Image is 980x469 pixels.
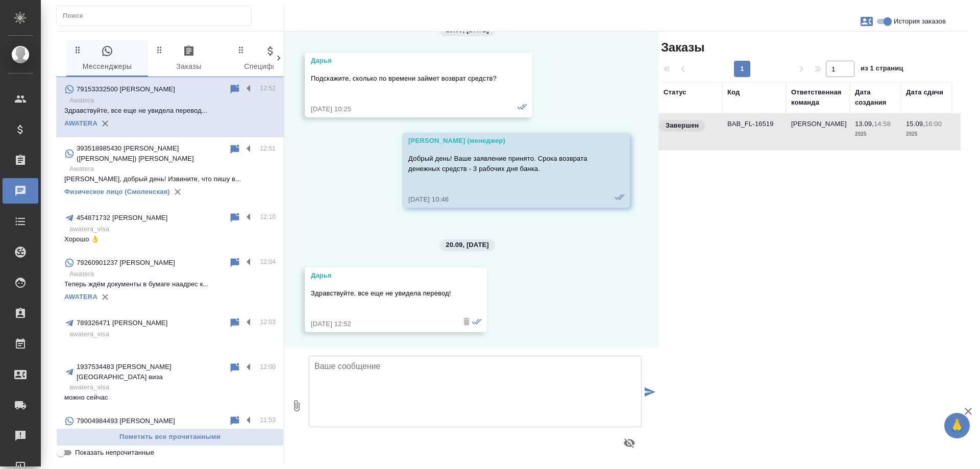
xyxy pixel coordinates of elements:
[69,329,276,339] p: awatera_visa
[63,9,251,23] input: Поиск
[77,416,175,426] p: 79004984493 [PERSON_NAME]
[311,319,451,329] div: [DATE] 12:52
[56,251,284,311] div: 79260901237 [PERSON_NAME]12:04AwateraТеперь ждём документы в бумаге наадрес к...AWATERA
[722,114,786,150] td: BAB_FL-16519
[69,164,276,174] p: Awatera
[77,258,175,268] p: 79260901237 [PERSON_NAME]
[727,87,740,97] div: Код
[664,87,687,97] div: Статус
[56,311,284,356] div: 789326471 [PERSON_NAME]12:03awatera_visa
[69,382,276,392] p: awatera_visa
[75,448,154,458] span: Показать непрочитанные
[69,269,276,279] p: Awatera
[311,56,497,66] div: Дарья
[906,87,943,97] div: Дата сдачи
[311,73,497,84] p: Подскажите, сколько по времени займет возврат средств?
[236,45,246,55] svg: Зажми и перетащи, чтобы поменять порядок вкладок
[260,83,276,93] p: 12:52
[77,213,167,223] p: 454871732 [PERSON_NAME]
[408,136,594,146] div: [PERSON_NAME] (менеджер)
[69,224,276,234] p: awatera_visa
[311,104,497,114] div: [DATE] 10:25
[446,240,488,250] p: 20.09, [DATE]
[64,279,276,289] p: Теперь ждём документы в бумаге наадрес к...
[155,45,164,55] svg: Зажми и перетащи, чтобы поменять порядок вкладок
[56,428,284,446] button: Пометить все прочитанными
[77,84,175,94] p: 79153332500 [PERSON_NAME]
[944,413,970,438] button: 🙏
[236,45,305,73] span: Спецификации
[64,293,97,301] a: AWATERA
[260,143,276,154] p: 12:51
[229,317,241,329] div: Пометить непрочитанным
[855,120,874,128] p: 13.09,
[69,95,276,106] p: Awatera
[658,39,704,56] span: Заказы
[408,194,594,205] div: [DATE] 10:46
[56,206,284,251] div: 454871732 [PERSON_NAME]12:10awatera_visaХорошо 👌
[260,257,276,267] p: 12:04
[229,83,241,95] div: Пометить непрочитанным
[154,45,224,73] span: Заказы
[229,415,241,427] div: Пометить непрочитанным
[925,120,942,128] p: 16:00
[97,116,113,131] button: Удалить привязку
[64,188,170,195] a: Физическое лицо (Смоленская)
[874,120,891,128] p: 14:58
[855,87,896,108] div: Дата создания
[56,356,284,409] div: 1937534483 [PERSON_NAME] [GEOGRAPHIC_DATA] виза12:00awatera_visaможно сейчас
[69,427,276,437] p: Awatera
[260,212,276,222] p: 12:10
[786,114,850,150] td: [PERSON_NAME]
[77,362,229,382] p: 1937534483 [PERSON_NAME] [GEOGRAPHIC_DATA] виза
[906,120,925,128] p: 15.09,
[64,106,276,116] p: Здравствуйте, все еще не увидела перевод...
[72,45,142,73] span: Мессенджеры
[617,431,642,455] button: Предпросмотр
[855,129,896,139] p: 2025
[948,415,966,436] span: 🙏
[64,174,276,184] p: [PERSON_NAME], добрый день! Извините, что пишу в...
[861,62,903,77] span: из 1 страниц
[311,288,451,299] p: Здравствуйте, все еще не увидела перевод!
[260,317,276,327] p: 12:03
[229,257,241,269] div: Пометить непрочитанным
[229,143,241,156] div: Пометить непрочитанным
[56,409,284,454] div: 79004984493 [PERSON_NAME]11:53Awateraтест
[64,392,276,403] p: можно сейчас
[56,137,284,206] div: 393518985430 [PERSON_NAME] ([PERSON_NAME]) [PERSON_NAME]12:51Awatera[PERSON_NAME], добрый день! И...
[854,9,879,34] button: Заявки
[658,119,717,133] div: Выставляет КМ при направлении счета или после выполнения всех работ/сдачи заказа клиенту. Окончат...
[906,129,947,139] p: 2025
[229,362,241,374] div: Пометить непрочитанным
[62,431,278,443] span: Пометить все прочитанными
[408,154,594,174] p: Добрый день! Ваше заявление принято. Срока возврата денежных средств - 3 рабочих дня банка.
[77,143,229,164] p: 393518985430 [PERSON_NAME] ([PERSON_NAME]) [PERSON_NAME]
[64,234,276,244] p: Хорошо 👌
[894,16,946,27] span: История заказов
[56,77,284,137] div: 79153332500 [PERSON_NAME]12:52AwateraЗдравствуйте, все еще не увидела перевод...AWATERA
[260,362,276,372] p: 12:00
[229,212,241,224] div: Пометить непрочитанным
[791,87,845,108] div: Ответственная команда
[311,270,451,281] div: Дарья
[77,318,167,328] p: 789326471 [PERSON_NAME]
[170,184,185,200] button: Удалить привязку
[73,45,83,55] svg: Зажми и перетащи, чтобы поменять порядок вкладок
[64,119,97,127] a: AWATERA
[260,415,276,425] p: 11:53
[666,120,699,131] p: Завершен
[97,289,113,305] button: Удалить привязку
